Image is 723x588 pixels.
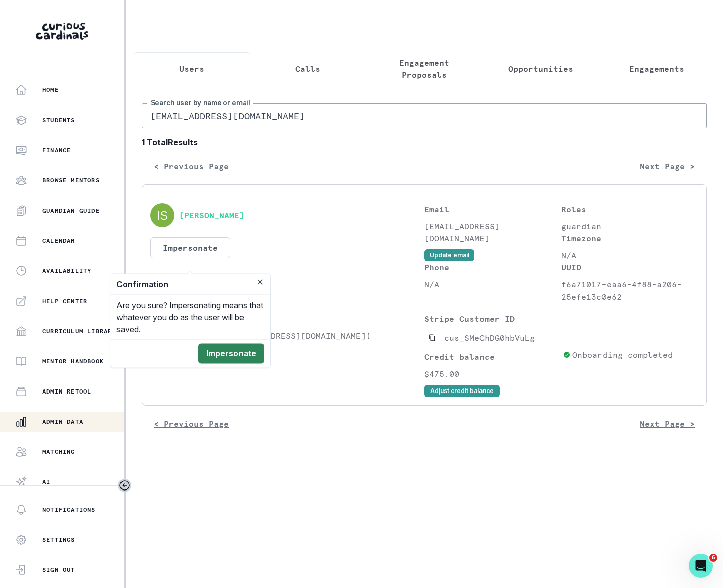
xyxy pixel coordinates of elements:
[142,136,707,148] b: 1 Total Results
[42,146,71,154] p: Finance
[179,210,245,220] button: [PERSON_NAME]
[424,278,561,290] p: N/A
[42,207,100,215] p: Guardian Guide
[444,332,535,344] p: cus_SMeChDG0hbVuLg
[254,276,266,288] button: Close
[424,203,561,215] p: Email
[42,237,75,245] p: Calendar
[424,220,561,244] p: [EMAIL_ADDRESS][DOMAIN_NAME]
[42,176,100,184] p: Browse Mentors
[150,330,424,342] p: [PERSON_NAME] ([EMAIL_ADDRESS][DOMAIN_NAME])
[709,554,717,562] span: 6
[561,278,698,303] p: f6a71017-eaa6-4f88-a206-25efe13c0e62
[110,274,270,295] header: Confirmation
[561,203,698,215] p: Roles
[150,203,174,227] img: svg
[42,297,87,305] p: Help Center
[36,23,88,40] img: Curious Cardinals Logo
[42,357,104,365] p: Mentor Handbook
[42,448,75,456] p: Matching
[42,327,116,335] p: Curriculum Library
[424,385,500,397] button: Adjust credit balance
[42,116,75,124] p: Students
[572,349,673,361] p: Onboarding completed
[424,261,561,273] p: Phone
[118,479,131,492] button: Toggle sidebar
[424,313,559,325] p: Stripe Customer ID
[42,506,96,514] p: Notifications
[629,63,684,75] p: Engagements
[561,220,698,232] p: guardian
[150,237,230,258] button: Impersonate
[508,63,573,75] p: Opportunities
[295,63,320,75] p: Calls
[424,330,440,346] button: Copied to clipboard
[424,351,559,363] p: Credit balance
[198,344,264,364] button: Impersonate
[424,368,559,380] p: $475.00
[142,414,241,434] button: < Previous Page
[110,295,270,339] div: Are you sure? Impersonating means that whatever you do as the user will be saved.
[561,249,698,261] p: N/A
[42,478,50,486] p: AI
[179,63,204,75] p: Users
[42,536,75,544] p: Settings
[42,267,91,275] p: Availability
[561,232,698,244] p: Timezone
[628,414,707,434] button: Next Page >
[150,313,424,325] p: Students
[42,387,91,396] p: Admin Retool
[689,554,713,578] iframe: Intercom live chat
[142,156,241,176] button: < Previous Page
[561,261,698,273] p: UUID
[628,156,707,176] button: Next Page >
[42,86,59,94] p: Home
[375,57,474,81] p: Engagement Proposals
[42,418,83,426] p: Admin Data
[424,249,474,261] button: Update email
[42,566,75,574] p: Sign Out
